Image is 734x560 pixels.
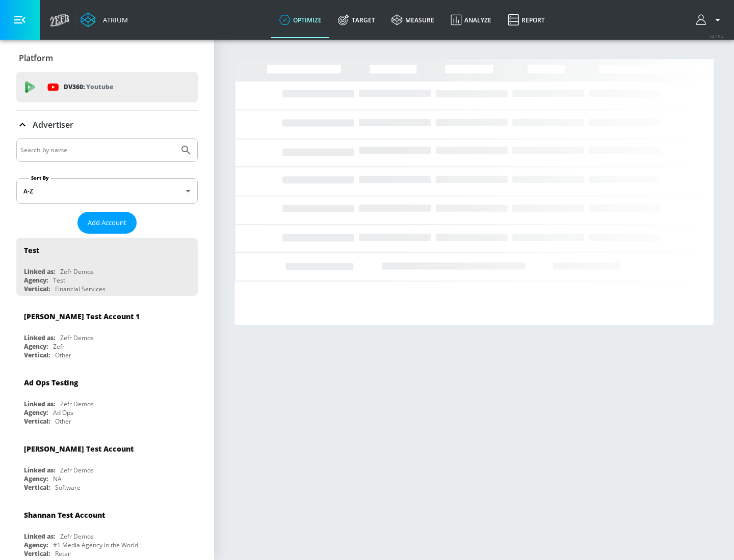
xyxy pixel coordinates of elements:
div: Platform [16,44,198,72]
input: Search by name [20,144,175,157]
div: #1 Media Agency in the World [53,541,138,549]
div: Atrium [99,15,128,24]
label: Sort By [29,175,51,181]
div: TestLinked as:Zefr DemosAgency:TestVertical:Financial Services [16,238,198,296]
div: Ad Ops TestingLinked as:Zefr DemosAgency:Ad OpsVertical:Other [16,370,198,428]
div: [PERSON_NAME] Test AccountLinked as:Zefr DemosAgency:NAVertical:Software [16,436,198,494]
p: Advertiser [33,119,73,130]
div: Ad Ops Testing [24,378,78,387]
div: Linked as: [24,267,55,276]
div: Agency: [24,474,48,483]
div: Test [24,245,39,255]
div: Test [53,276,65,285]
div: Ad Ops [53,408,73,417]
a: optimize [271,2,330,38]
div: A-Z [16,178,198,204]
div: Shannan Test Account [24,510,105,520]
p: Youtube [86,81,113,92]
div: Financial Services [55,285,106,293]
div: Vertical: [24,549,50,558]
p: Platform [19,52,53,64]
div: Other [55,351,71,359]
span: Add Account [88,217,126,229]
div: Zefr Demos [60,267,94,276]
div: Zefr Demos [60,400,94,408]
div: Vertical: [24,417,50,426]
div: Vertical: [24,285,50,293]
div: Agency: [24,276,48,285]
div: Agency: [24,408,48,417]
div: Agency: [24,342,48,351]
div: [PERSON_NAME] Test Account 1Linked as:Zefr DemosAgency:ZefrVertical:Other [16,304,198,362]
div: Other [55,417,71,426]
div: Linked as: [24,532,55,541]
div: Vertical: [24,351,50,359]
a: Target [330,2,383,38]
a: Analyze [442,2,500,38]
div: Zefr Demos [60,333,94,342]
button: Add Account [77,212,137,234]
div: Advertiser [16,110,198,139]
a: Report [500,2,553,38]
a: Atrium [81,12,128,27]
div: Software [55,483,81,492]
div: Zefr Demos [60,466,94,474]
div: Retail [55,549,71,558]
div: Agency: [24,541,48,549]
p: DV360: [64,81,113,93]
div: [PERSON_NAME] Test Account 1 [24,312,140,321]
div: Linked as: [24,466,55,474]
div: Vertical: [24,483,50,492]
div: Linked as: [24,333,55,342]
div: [PERSON_NAME] Test Account [24,444,134,454]
span: v 4.25.4 [710,34,724,39]
div: DV360: Youtube [16,72,198,102]
a: measure [383,2,442,38]
div: Linked as: [24,400,55,408]
div: Zefr [53,342,65,351]
div: NA [53,474,62,483]
div: Zefr Demos [60,532,94,541]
